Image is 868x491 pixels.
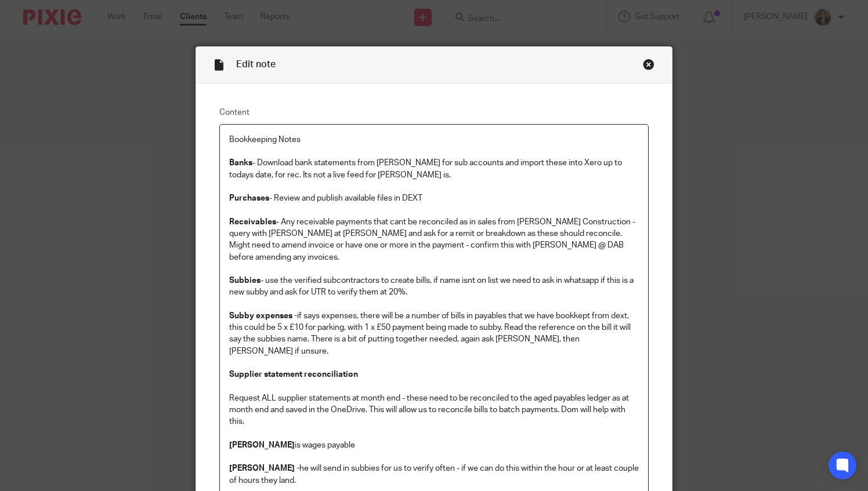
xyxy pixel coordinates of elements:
[229,392,639,428] p: Request ALL supplier statements at month end - these need to be reconciled to the aged payables l...
[229,159,252,167] strong: Banks
[229,218,276,226] strong: Receivables
[236,60,276,69] span: Edit note
[229,194,269,202] strong: Purchases
[229,310,639,357] p: if says expenses, there will be a number of bills in payables that we have bookkept from dext, th...
[643,59,654,70] div: Close this dialog window
[229,463,639,486] p: he will send in subbies for us to verify often - if we can do this within the hour or at least co...
[229,134,639,146] p: Bookkeeping Notes
[229,277,261,285] strong: Subbies
[229,312,297,320] strong: Subby expenses -
[229,464,299,472] strong: [PERSON_NAME] -
[229,275,639,299] p: - use the verified subcontractors to create bills, if name isnt on list we need to ask in whatsap...
[229,157,639,181] p: - Download bank statements from [PERSON_NAME] for sub accounts and import these into Xero up to t...
[229,441,295,449] strong: [PERSON_NAME]
[229,439,639,451] p: is wages payable
[229,216,639,263] p: - Any receivable payments that cant be reconciled as in sales from [PERSON_NAME] Construction - q...
[219,107,649,118] label: Content
[229,192,639,204] p: - Review and publish available files in DEXT
[229,370,358,379] strong: Supplier statement reconciliation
